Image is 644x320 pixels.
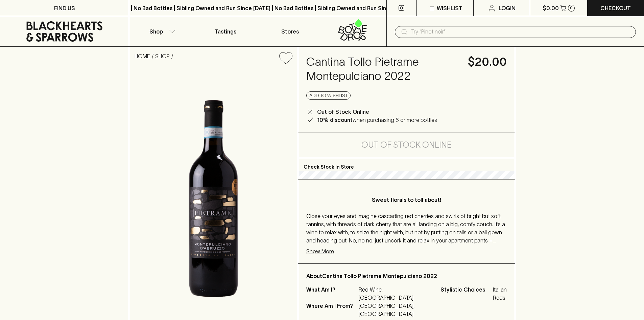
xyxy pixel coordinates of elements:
b: 10% discount [317,117,353,123]
span: Close your eyes and imagine cascading red cherries and swirls of bright but soft tannins, with th... [306,213,505,252]
p: FIND US [54,4,75,12]
p: Sweet florals to toll about! [320,196,493,204]
p: Stores [281,27,299,36]
span: Stylistic Choices [440,285,491,302]
p: What Am I? [306,285,357,302]
p: About Cantina Tollo Pietrame Montepulciano 2022 [306,272,507,280]
span: Italian Reds [493,285,507,302]
p: Tastings [215,27,236,36]
button: Shop [129,16,193,46]
p: 0 [570,6,573,10]
input: Try "Pinot noir" [411,26,630,37]
h4: $20.00 [468,55,507,69]
a: SHOP [155,53,170,59]
p: Shop [149,27,163,36]
p: Show More [306,247,334,255]
h4: Cantina Tollo Pietrame Montepulciano 2022 [306,55,460,83]
p: [GEOGRAPHIC_DATA], [GEOGRAPHIC_DATA] [359,302,432,318]
button: Add to wishlist [277,49,295,67]
button: Add to wishlist [306,91,351,100]
p: when purchasing 6 or more bottles [317,116,437,124]
p: Where Am I From? [306,302,357,318]
p: Wishlist [437,4,462,12]
a: HOME [135,53,150,59]
p: Login [499,4,516,12]
p: Red Wine, [GEOGRAPHIC_DATA] [359,285,432,302]
p: $0.00 [543,4,559,12]
a: Tastings [193,16,258,46]
p: Check Stock In Store [298,158,515,171]
h5: Out of Stock Online [361,140,452,150]
p: Checkout [600,4,631,12]
a: Stores [258,16,322,46]
p: Out of Stock Online [317,108,369,116]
